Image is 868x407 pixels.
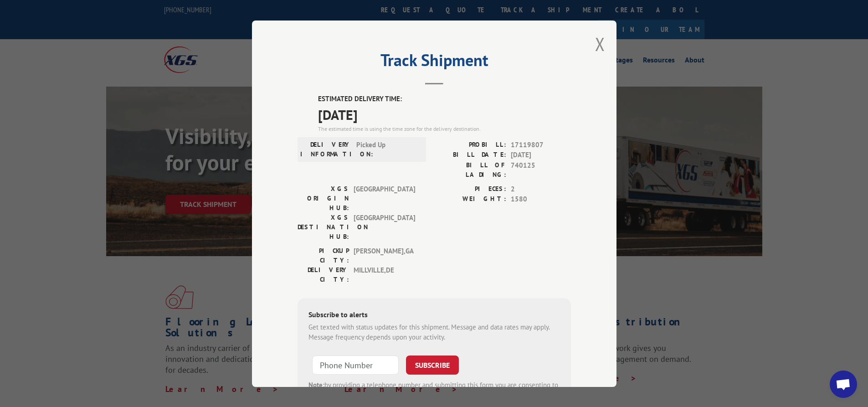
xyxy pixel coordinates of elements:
[318,94,571,104] label: ESTIMATED DELIVERY TIME:
[298,265,349,284] label: DELIVERY CITY:
[511,150,571,160] span: [DATE]
[434,139,506,150] label: PROBILL:
[318,104,571,124] span: [DATE]
[308,322,560,342] div: Get texted with status updates for this shipment. Message and data rates may apply. Message frequ...
[354,265,415,284] span: MILLVILLE , DE
[356,139,418,159] span: Picked Up
[830,371,857,398] a: Open chat
[298,54,571,71] h2: Track Shipment
[308,380,324,389] strong: Note:
[434,150,506,160] label: BILL DATE:
[300,139,352,159] label: DELIVERY INFORMATION:
[354,184,415,212] span: [GEOGRAPHIC_DATA]
[298,212,349,241] label: XGS DESTINATION HUB:
[511,184,571,194] span: 2
[434,194,506,205] label: WEIGHT:
[354,246,415,265] span: [PERSON_NAME] , GA
[298,184,349,212] label: XGS ORIGIN HUB:
[434,184,506,194] label: PIECES:
[308,309,560,322] div: Subscribe to alerts
[434,160,506,179] label: BILL OF LADING:
[298,246,349,265] label: PICKUP CITY:
[595,32,605,56] button: Close modal
[511,139,571,150] span: 17119807
[354,212,415,241] span: [GEOGRAPHIC_DATA]
[312,355,399,374] input: Phone Number
[511,194,571,205] span: 1580
[511,160,571,179] span: 740125
[318,124,571,133] div: The estimated time is using the time zone for the delivery destination.
[406,355,459,374] button: SUBSCRIBE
